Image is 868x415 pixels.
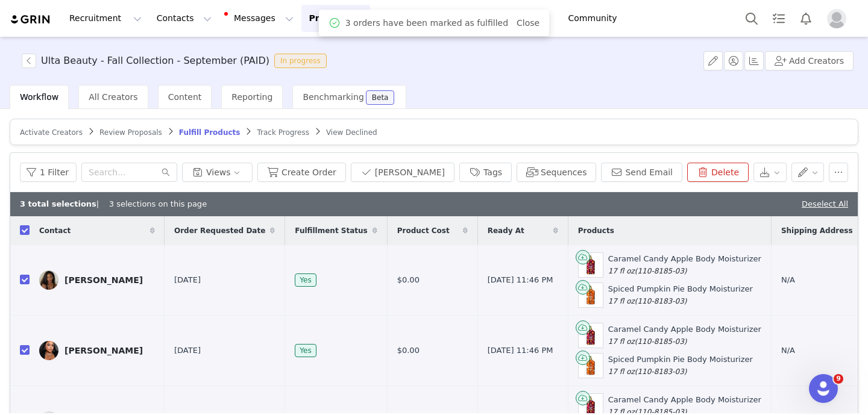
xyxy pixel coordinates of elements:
[326,128,377,137] span: View Declined
[579,323,603,348] img: Product Image
[781,225,853,236] span: Shipping Address
[20,92,58,102] span: Workflow
[149,5,219,32] button: Contacts
[22,54,332,68] span: [object Object]
[608,367,635,376] span: 17 fl oz
[10,14,52,25] img: grin logo
[295,225,367,236] span: Fulfillment Status
[351,163,454,182] button: [PERSON_NAME]
[39,225,71,236] span: Contact
[608,354,753,377] div: Spiced Pumpkin Pie Body Moisturizer
[39,270,58,290] img: d3338d5b-abb8-4d93-a221-7d1e5ce6ff52--s.jpg
[62,5,149,32] button: Recruitment
[301,5,370,32] button: Program
[579,253,603,277] img: Product Image
[488,274,553,286] span: [DATE] 11:46 PM
[608,323,761,347] div: Caramel Candy Apple Body Moisturizer
[41,54,269,68] h3: Ulta Beauty - Fall Collection - September (PAID)
[20,163,77,182] button: 1 Filter
[257,128,309,137] span: Track Progress
[303,92,363,102] span: Benchmarking
[64,346,143,355] div: [PERSON_NAME]
[608,337,635,346] span: 17 fl oz
[174,274,201,286] span: [DATE]
[601,163,682,182] button: Send Email
[39,341,58,360] img: 8d968a62-05ff-4e58-897a-ebe63c2ef738--s.jpg
[608,297,635,305] span: 17 fl oz
[635,297,687,305] span: (110-8183-03)
[89,92,137,102] span: All Creators
[168,92,202,102] span: Content
[231,92,272,102] span: Reporting
[608,267,635,275] span: 17 fl oz
[608,283,753,307] div: Spiced Pumpkin Pie Body Moisturizer
[608,253,761,276] div: Caramel Candy Apple Body Moisturizer
[459,163,512,182] button: Tags
[579,283,603,307] img: Product Image
[687,163,749,182] button: Delete
[793,5,819,32] button: Notifications
[827,9,846,28] img: placeholder-profile.jpg
[295,273,316,287] span: Yes
[397,274,420,286] span: $0.00
[579,354,603,378] img: Product Image
[372,94,389,101] div: Beta
[162,168,170,176] i: icon: search
[397,345,420,357] span: $0.00
[437,5,512,32] button: Reporting
[517,163,596,182] button: Sequences
[766,5,792,32] a: Tasks
[174,345,201,357] span: [DATE]
[99,128,162,137] span: Review Proposals
[635,367,687,376] span: (110-8183-03)
[274,54,327,68] span: In progress
[81,163,177,182] input: Search...
[561,5,630,32] a: Community
[219,5,301,32] button: Messages
[488,345,553,357] span: [DATE] 11:46 PM
[371,5,436,32] button: Content
[39,270,155,290] a: [PERSON_NAME]
[179,128,241,137] span: Fulfill Products
[802,199,848,208] a: Deselect All
[174,225,265,236] span: Order Requested Date
[578,225,614,236] span: Products
[20,198,207,210] div: | 3 selections on this page
[64,275,143,285] div: [PERSON_NAME]
[765,51,854,70] button: Add Creators
[257,163,346,182] button: Create Order
[738,5,765,32] button: Search
[345,17,508,30] span: 3 orders have been marked as fulfilled
[635,337,687,346] span: (110-8185-03)
[809,374,838,403] iframe: Intercom live chat
[295,344,316,357] span: Yes
[39,341,155,360] a: [PERSON_NAME]
[517,18,539,28] a: Close
[635,267,687,275] span: (110-8185-03)
[182,163,253,182] button: Views
[820,9,858,28] button: Profile
[488,225,524,236] span: Ready At
[20,128,83,137] span: Activate Creators
[397,225,450,236] span: Product Cost
[512,5,560,32] a: Brands
[834,374,843,384] span: 9
[20,199,96,208] b: 3 total selections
